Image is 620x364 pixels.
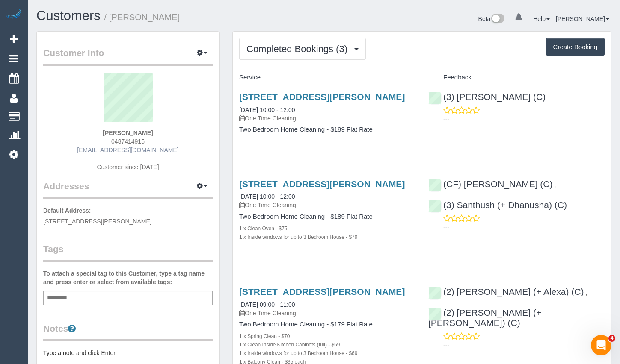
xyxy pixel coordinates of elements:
[246,44,352,54] span: Completed Bookings (3)
[43,47,213,66] legend: Customer Info
[239,350,357,356] small: 1 x Inside windows for up to 3 Bedroom House - $69
[43,243,213,262] legend: Tags
[428,74,605,81] h4: Feedback
[443,223,605,231] p: ---
[533,15,550,22] a: Help
[554,182,556,188] span: ,
[239,114,415,123] p: One Time Cleaning
[428,179,553,189] a: (CF) [PERSON_NAME] (C)
[239,38,366,60] button: Completed Bookings (3)
[239,309,415,317] p: One Time Cleaning
[239,106,295,113] a: [DATE] 10:00 - 12:00
[239,226,287,232] small: 1 x Clean Oven - $75
[239,213,415,220] h4: Two Bedroom Home Cleaning - $189 Flat Rate
[428,92,546,102] a: (3) [PERSON_NAME] (C)
[428,200,567,210] a: (3) Santhush (+ Dhanusha) (C)
[239,201,415,209] p: One Time Cleaning
[443,341,605,349] p: ---
[43,269,213,286] label: To attach a special tag to this Customer, type a tag name and press enter or select from availabl...
[239,301,295,308] a: [DATE] 09:00 - 11:00
[478,15,505,22] a: Beta
[239,333,290,339] small: 1 x Spring Clean - $70
[43,218,152,225] span: [STREET_ADDRESS][PERSON_NAME]
[5,9,22,21] img: Automaid Logo
[239,179,405,189] a: [STREET_ADDRESS][PERSON_NAME]
[239,74,415,81] h4: Service
[77,147,178,153] a: [EMAIL_ADDRESS][DOMAIN_NAME]
[97,164,159,170] span: Customer since [DATE]
[428,308,541,328] a: (2) [PERSON_NAME] (+[PERSON_NAME]) (C)
[111,138,145,145] span: 0487414915
[490,14,504,25] img: New interface
[556,15,609,22] a: [PERSON_NAME]
[104,12,180,22] small: / [PERSON_NAME]
[443,114,605,123] p: ---
[608,335,615,342] span: 4
[239,234,357,240] small: 1 x Inside windows for up to 3 Bedroom House - $79
[36,8,101,23] a: Customers
[239,287,405,296] a: [STREET_ADDRESS][PERSON_NAME]
[43,349,213,357] pre: Type a note and click Enter
[239,193,295,200] a: [DATE] 10:00 - 12:00
[239,126,415,133] h4: Two Bedroom Home Cleaning - $189 Flat Rate
[43,322,213,341] legend: Notes
[239,92,405,102] a: [STREET_ADDRESS][PERSON_NAME]
[546,38,605,56] button: Create Booking
[103,129,153,136] strong: [PERSON_NAME]
[239,321,415,328] h4: Two Bedroom Home Cleaning - $179 Flat Rate
[585,289,587,296] span: ,
[239,342,340,348] small: 1 x Clean Inside Kitchen Cabinets (full) - $59
[43,206,91,215] label: Default Address:
[591,335,611,355] iframe: Intercom live chat
[428,287,584,296] a: (2) [PERSON_NAME] (+ Alexa) (C)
